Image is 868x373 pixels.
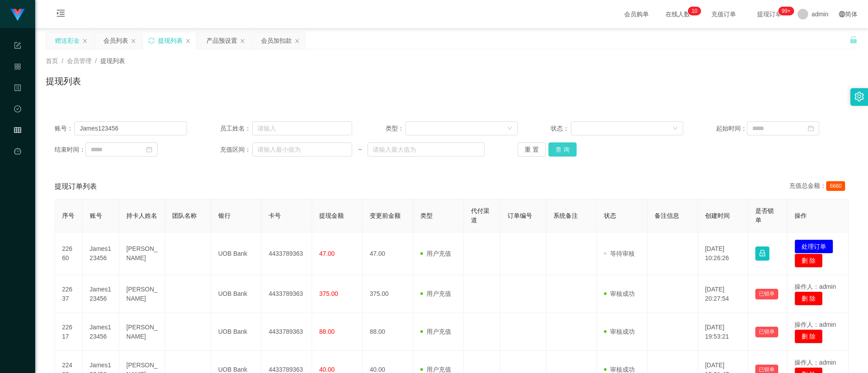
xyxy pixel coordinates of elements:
[252,142,352,157] input: 请输入最小值为
[55,124,74,133] span: 账号：
[220,145,252,154] span: 充值区间：
[673,126,678,132] i: 图标: down
[507,126,512,132] i: 图标: down
[826,181,845,191] span: 6660
[55,232,83,275] td: 22660
[131,38,136,44] i: 图标: close
[508,212,532,219] span: 订单编号
[604,328,635,335] span: 审核成功
[794,283,836,290] span: 操作人：admin
[716,124,747,133] span: 起始时间：
[386,124,406,133] span: 类型：
[705,212,730,219] span: 创建时间
[14,42,21,121] span: 系统配置
[11,9,25,21] img: logo.9652507e.png
[604,212,616,219] span: 状态
[206,32,237,49] div: 产品预设置
[319,366,335,373] span: 40.00
[55,32,80,49] div: 赠送彩金
[119,232,165,275] td: [PERSON_NAME]
[695,7,698,15] p: 0
[14,101,21,119] i: 图标: check-circle-o
[794,329,823,343] button: 删 除
[778,7,794,15] sup: 1175
[261,232,312,275] td: 4433789363
[14,127,21,205] span: 会员管理
[604,290,635,297] span: 审核成功
[211,275,262,313] td: UOB Bank
[691,7,695,15] p: 1
[211,232,262,275] td: UOB Bank
[794,321,836,328] span: 操作人：admin
[688,7,701,15] sup: 10
[14,59,21,77] i: 图标: appstore-o
[661,11,695,17] span: 在线人数
[14,85,21,163] span: 内容中心
[55,275,83,313] td: 22637
[755,246,769,261] button: 图标: lock
[604,366,635,373] span: 审核成功
[158,32,183,49] div: 提现列表
[319,328,335,335] span: 88.00
[90,212,102,219] span: 账号
[420,328,451,335] span: 用户充值
[14,38,21,56] i: 图标: form
[755,289,778,299] button: 已锁单
[370,212,401,219] span: 变更前金额
[211,313,262,351] td: UOB Bank
[14,143,21,232] a: 图标: dashboard平台首页
[363,232,413,275] td: 47.00
[794,291,823,306] button: 删 除
[839,11,845,17] i: 图标: global
[789,181,849,192] div: 充值总金额：
[218,212,231,219] span: 银行
[420,290,451,297] span: 用户充值
[62,212,74,219] span: 序号
[46,75,81,88] h1: 提现列表
[518,142,546,157] button: 重 置
[119,313,165,351] td: [PERSON_NAME]
[83,313,119,351] td: James123456
[755,207,774,224] span: 是否锁单
[261,32,292,49] div: 会员加扣款
[294,38,300,44] i: 图标: close
[67,57,92,64] span: 会员管理
[471,207,489,224] span: 代付渠道
[62,57,63,64] span: /
[185,38,191,44] i: 图标: close
[794,254,823,268] button: 删 除
[14,123,21,140] i: 图标: table
[14,63,21,142] span: 产品管理
[794,212,807,219] span: 操作
[82,38,88,44] i: 图标: close
[46,57,58,64] span: 首页
[55,145,85,154] span: 结束时间：
[420,250,451,257] span: 用户充值
[850,36,857,44] i: 图标: unlock
[854,92,864,101] i: 图标: setting
[148,37,154,44] i: 图标: sync
[240,38,245,44] i: 图标: close
[753,11,786,17] span: 提现订单
[420,366,451,373] span: 用户充值
[319,290,338,297] span: 375.00
[55,313,83,351] td: 22617
[319,212,344,219] span: 提现金额
[604,250,635,257] span: 等待审核
[83,275,119,313] td: James123456
[220,124,252,133] span: 员工姓名：
[14,80,21,98] i: 图标: profile
[14,106,21,184] span: 数据中心
[655,212,679,219] span: 备注信息
[55,181,97,192] span: 提现订单列表
[126,212,157,219] span: 持卡人姓名
[172,212,197,219] span: 团队名称
[551,124,571,133] span: 状态：
[707,11,740,17] span: 充值订单
[368,142,485,157] input: 请输入最大值为
[363,313,413,351] td: 88.00
[146,146,152,153] i: 图标: calendar
[420,212,433,219] span: 类型
[46,0,76,29] i: 图标: menu-unfold
[808,125,814,131] i: 图标: calendar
